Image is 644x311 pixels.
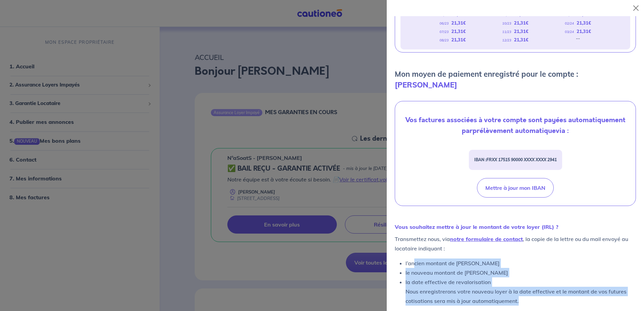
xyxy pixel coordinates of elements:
[502,38,511,42] em: 12/23
[473,126,556,136] strong: prélèvement automatique
[477,178,554,198] button: Mettre à jour mon IBAN
[451,29,466,34] strong: 21,31 €
[514,29,528,34] strong: 21,31 €
[577,20,591,26] strong: 21,31 €
[406,258,636,268] li: l’ancien montant de [PERSON_NAME]
[395,69,636,90] p: Mon moyen de paiement enregistré pour le compte :
[451,37,466,42] strong: 21,31 €
[502,21,511,26] em: 10/23
[440,30,449,34] em: 07/23
[514,37,528,42] strong: 21,31 €
[450,236,523,242] a: notre formulaire de contact
[565,21,574,26] em: 02/24
[486,157,557,162] em: FRXX 17515 90000 XXXX XXXX 2941
[395,223,558,230] strong: Vous souhaitez mettre à jour le montant de votre loyer (IRL) ?
[440,38,449,42] em: 08/23
[576,36,580,44] div: ...
[395,234,636,253] p: Transmettez nous, via , la copie de la lettre ou du mail envoyé au locataire indiquant :
[400,115,630,136] p: Vos factures associées à votre compte sont payées automatiquement par via :
[514,20,528,26] strong: 21,31 €
[395,80,457,90] strong: [PERSON_NAME]
[502,30,511,34] em: 11/23
[631,3,641,13] button: Close
[577,29,591,34] strong: 21,31 €
[451,20,466,26] strong: 21,31 €
[565,30,574,34] em: 03/24
[474,157,557,162] strong: IBAN :
[440,21,449,26] em: 06/23
[406,277,636,306] li: la date effective de revalorisation Nous enregistrerons votre nouveau loyer à la date effective e...
[406,268,636,277] li: le nouveau montant de [PERSON_NAME]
